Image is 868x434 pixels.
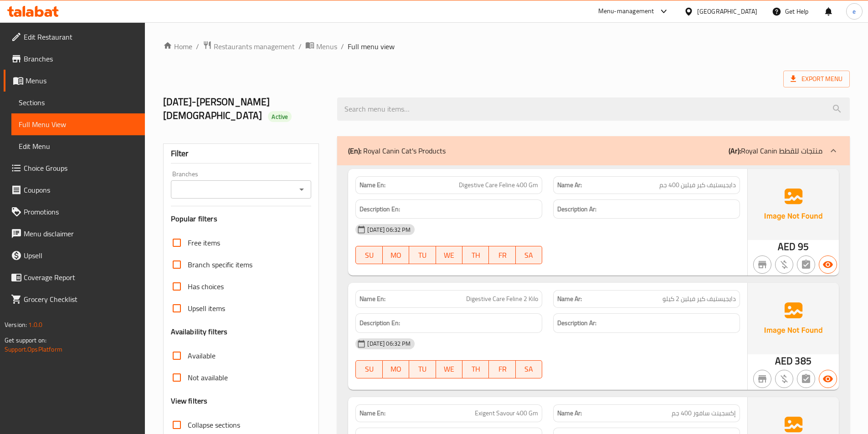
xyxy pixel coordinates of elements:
b: (Ar): [729,144,741,158]
button: SU [355,246,382,264]
span: Export Menu [791,73,842,85]
span: Full Menu View [19,119,138,130]
a: Choice Groups [4,157,145,179]
button: Open [295,183,308,196]
strong: Name Ar: [557,180,582,190]
button: WE [436,246,462,264]
button: Available [819,370,837,388]
span: Grocery Checklist [24,294,138,305]
span: MO [386,363,406,376]
span: Menu disclaimer [24,228,138,239]
span: FR [493,363,512,376]
div: Active [268,111,292,122]
button: Not branch specific item [753,255,771,274]
a: Support.OpsPlatform [5,343,62,355]
h3: Popular filters [171,214,312,224]
span: FR [493,249,512,262]
strong: Description Ar: [557,317,596,329]
input: search [337,97,850,121]
span: 1.0.0 [28,319,42,331]
span: Branches [24,53,138,64]
h3: View filters [171,396,208,406]
span: WE [440,249,459,262]
span: Upsell items [188,303,225,314]
span: SA [519,363,539,376]
a: Grocery Checklist [4,288,145,310]
button: SA [516,360,542,378]
span: Get support on: [5,334,46,346]
div: Menu-management [598,6,654,17]
button: Not has choices [797,370,815,388]
strong: Description En: [360,317,400,329]
span: e [853,6,856,16]
span: [DATE] 06:32 PM [364,339,414,348]
span: Branch specific items [188,259,252,270]
div: (En): Royal Canin Cat's Products(Ar):Royal Canin منتجات للقطط [337,136,850,165]
a: Coupons [4,179,145,201]
span: Digestive Care Feline 400 Gm [459,180,538,190]
div: [GEOGRAPHIC_DATA] [697,6,757,16]
span: Exigent Savour 400 Gm [475,408,538,418]
img: Ae5nvW7+0k+MAAAAAElFTkSuQmCC [748,283,839,354]
strong: Description En: [360,204,400,215]
button: TH [462,246,489,264]
span: Menus [316,41,337,52]
a: Edit Menu [11,135,145,157]
h2: [DATE]-[PERSON_NAME][DEMOGRAPHIC_DATA] [163,95,327,123]
a: Edit Restaurant [4,26,145,48]
a: Sections [11,92,145,113]
a: Full Menu View [11,113,145,135]
span: إكسجينت سافور 400 جم [672,408,736,418]
nav: breadcrumb [163,41,850,52]
p: Royal Canin Cat's Products [348,145,446,156]
button: FR [489,246,515,264]
span: WE [440,363,459,376]
a: Restaurants management [203,41,295,52]
button: Purchased item [775,255,793,274]
span: Edit Menu [19,141,138,152]
span: Upsell [24,250,138,261]
button: WE [436,360,462,378]
span: Choice Groups [24,163,138,174]
b: (En): [348,144,361,158]
button: Purchased item [775,370,793,388]
span: 385 [795,352,811,370]
span: Promotions [24,206,138,217]
a: Branches [4,48,145,70]
button: MO [383,360,409,378]
strong: Description Ar: [557,204,596,215]
strong: Name En: [360,408,385,418]
span: TU [413,249,432,262]
span: دايجيستيف كير فيلين 2 كيلو [663,294,736,304]
button: TU [409,360,436,378]
span: Sections [19,97,138,108]
li: / [298,41,302,52]
span: SA [519,249,539,262]
a: Menus [4,70,145,92]
a: Upsell [4,245,145,266]
span: TH [466,249,485,262]
span: دايجيستيف كير فيلين 400 جم [659,180,736,190]
span: MO [386,249,406,262]
button: TU [409,246,436,264]
div: Filter [171,144,312,163]
span: AED [775,352,793,370]
span: Has choices [188,281,224,292]
strong: Name Ar: [557,294,582,304]
strong: Name Ar: [557,408,582,418]
strong: Name En: [360,180,385,190]
p: Royal Canin منتجات للقطط [729,145,822,156]
button: Available [819,255,837,274]
span: Full menu view [348,41,395,52]
button: TH [462,360,489,378]
li: / [341,41,344,52]
button: SU [355,360,382,378]
button: FR [489,360,515,378]
button: Not branch specific item [753,370,771,388]
a: Menu disclaimer [4,223,145,245]
span: TU [413,363,432,376]
span: SU [360,249,379,262]
span: Menus [26,75,138,86]
span: Digestive Care Feline 2 Kilo [466,294,538,304]
span: SU [360,363,379,376]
